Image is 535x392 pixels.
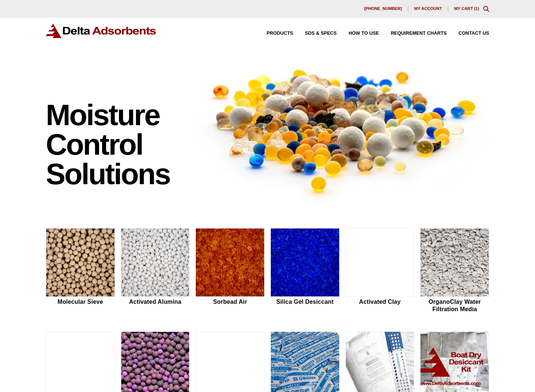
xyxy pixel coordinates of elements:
a: Products [255,31,293,36]
h2: Molecular Sieve [46,298,115,305]
h2: Sorbead Air [195,298,265,305]
h2: Silica Gel Desiccant [270,298,340,305]
span: How to Use [348,31,379,36]
img: Delta Adsorbents [46,24,157,38]
h2: OrganoClay Water Filtration Media [420,298,489,312]
a: Activated Clay [345,228,415,314]
span: Requirement Charts [391,31,447,36]
a: Requirement Charts [379,31,447,36]
a: Silica Gel Desiccant [270,228,340,314]
a: Molecular Sieve [46,228,115,314]
a: Contact Us [447,31,489,36]
h1: Moisture Control Solutions [46,100,188,189]
a: [PHONE_NUMBER] [358,6,408,12]
span: 1 [476,6,478,11]
a: Activated Alumina [121,228,190,314]
h2: Activated Clay [345,298,415,305]
a: SDS & SPECS [293,31,337,36]
span: SDS & SPECS [305,31,337,36]
span: Products [267,31,293,36]
a: OrganoClay Water Filtration Media [420,228,489,314]
a: My account [408,6,448,12]
span: [PHONE_NUMBER] [364,7,402,11]
div: Toggle Modal Content [483,6,489,12]
a: How to Use [337,31,379,36]
span: Contact Us [459,31,489,36]
a: Sorbead Air [195,228,265,314]
h2: Activated Alumina [121,298,190,305]
span: My account [414,7,442,11]
a: My Cart (1) [454,6,479,11]
img: Image [195,56,489,204]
